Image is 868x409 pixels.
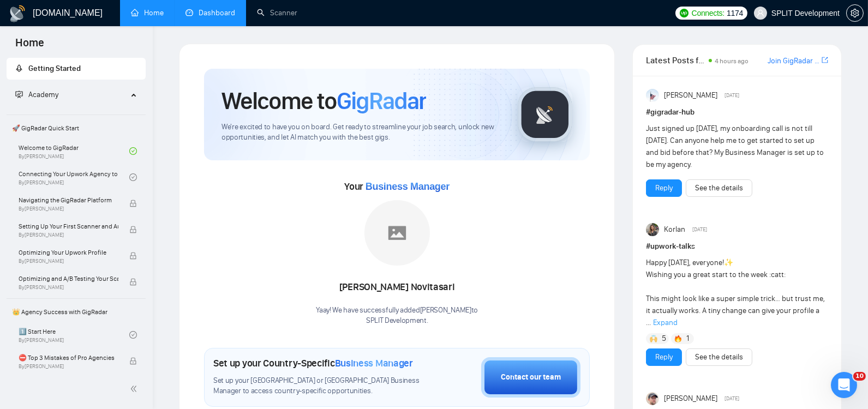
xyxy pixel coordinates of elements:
[768,55,819,67] a: Join GigRadar Slack Community
[9,5,26,22] img: logo
[686,348,752,366] button: See the details
[655,351,673,363] a: Reply
[8,117,145,139] span: 🚀 GigRadar Quick Start
[257,8,297,17] a: searchScanner
[335,357,413,369] span: Business Manager
[19,195,118,206] span: Navigating the GigRadar Platform
[222,86,426,116] h1: Welcome to
[19,139,129,163] a: Welcome to GigRadarBy[PERSON_NAME]
[664,89,717,101] span: [PERSON_NAME]
[129,278,137,286] span: lock
[8,301,145,323] span: 👑 Agency Success with GigRadar
[695,182,743,194] a: See the details
[7,58,146,80] li: Getting Started
[501,371,561,383] div: Contact our team
[646,258,825,327] span: Happy [DATE], everyone! Wishing you a great start to the week :catt: This might look like a super...
[213,376,427,396] span: Set up your [GEOGRAPHIC_DATA] or [GEOGRAPHIC_DATA] Business Manager to access country-specific op...
[692,7,725,19] span: Connects:
[15,90,58,99] span: Academy
[316,278,478,297] div: [PERSON_NAME] Novitasari
[19,363,118,370] span: By [PERSON_NAME]
[724,258,733,267] span: ✨
[655,182,673,194] a: Reply
[846,9,864,17] a: setting
[185,8,235,17] a: dashboardDashboard
[757,9,764,17] span: user
[19,232,118,238] span: By [PERSON_NAME]
[129,252,137,260] span: lock
[481,357,580,398] button: Contact our team
[19,323,129,347] a: 1️⃣ Start HereBy[PERSON_NAME]
[692,225,707,234] span: [DATE]
[222,122,500,143] span: We're excited to have you on board. Get ready to streamline your job search, unlock new opportuni...
[366,181,450,192] span: Business Manager
[19,352,118,363] span: ⛔ Top 3 Mistakes of Pro Agencies
[646,124,824,169] span: Just signed up [DATE], my onboarding call is not till [DATE]. Can anyone help me to get started t...
[129,173,137,181] span: check-circle
[646,89,659,102] img: Anisuzzaman Khan
[822,56,828,64] span: export
[846,4,864,22] button: setting
[847,9,863,17] span: setting
[213,357,413,369] h1: Set up your Country-Specific
[646,348,682,366] button: Reply
[646,240,828,252] h1: # upwork-talks
[646,392,659,405] img: Igor Šalagin
[19,206,118,212] span: By [PERSON_NAME]
[646,179,682,197] button: Reply
[518,87,572,142] img: gigradar-logo.png
[129,331,137,339] span: check-circle
[129,226,137,233] span: lock
[15,91,23,98] span: fund-projection-screen
[853,372,866,381] span: 10
[674,335,682,342] img: 🔥
[7,35,53,58] span: Home
[129,357,137,365] span: lock
[15,64,23,72] span: rocket
[664,393,717,405] span: [PERSON_NAME]
[129,147,137,155] span: check-circle
[19,258,118,264] span: By [PERSON_NAME]
[316,316,478,326] p: SPLIT Development .
[19,165,129,189] a: Connecting Your Upwork Agency to GigRadarBy[PERSON_NAME]
[662,333,666,344] span: 5
[131,8,164,17] a: homeHome
[19,247,118,258] span: Optimizing Your Upwork Profile
[19,221,118,232] span: Setting Up Your First Scanner and Auto-Bidder
[650,335,657,342] img: 🙌
[695,351,743,363] a: See the details
[646,53,705,67] span: Latest Posts from the GigRadar Community
[316,305,478,326] div: Yaay! We have successfully added [PERSON_NAME] to
[19,273,118,284] span: Optimizing and A/B Testing Your Scanner for Better Results
[653,318,678,327] span: Expand
[715,57,749,65] span: 4 hours ago
[646,223,659,236] img: Korlan
[680,9,689,17] img: upwork-logo.png
[364,200,430,266] img: placeholder.png
[725,91,739,100] span: [DATE]
[337,86,426,116] span: GigRadar
[129,200,137,207] span: lock
[664,224,685,236] span: Korlan
[822,55,828,65] a: export
[28,64,81,73] span: Getting Started
[727,7,743,19] span: 1174
[725,394,739,404] span: [DATE]
[686,179,752,197] button: See the details
[686,333,689,344] span: 1
[19,284,118,291] span: By [PERSON_NAME]
[646,106,828,118] h1: # gigradar-hub
[831,372,857,398] iframe: Intercom live chat
[130,383,141,394] span: double-left
[28,90,58,99] span: Academy
[344,181,450,193] span: Your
